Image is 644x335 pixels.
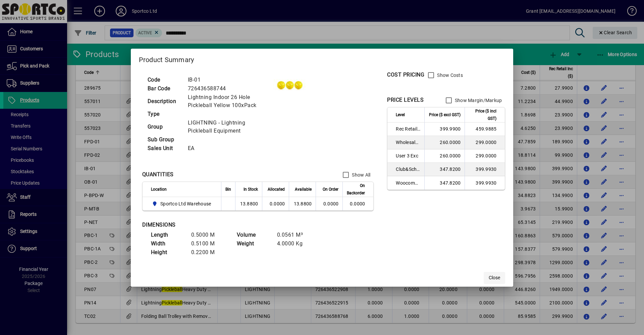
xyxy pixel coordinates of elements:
[351,172,370,178] label: Show All
[484,272,505,284] button: Close
[489,274,500,281] span: Close
[429,111,461,118] span: Price ($ excl GST)
[148,231,188,239] td: Length
[151,200,214,208] span: Sportco Ltd Warehouse
[387,96,424,104] div: PRICE LEVELS
[144,118,184,135] td: Group
[233,231,274,239] td: Volume
[148,248,188,257] td: Height
[465,136,505,149] td: 299.0000
[151,186,167,193] span: Location
[424,176,465,190] td: 347.8200
[424,123,465,136] td: 399.9900
[323,201,339,206] span: 0.0000
[188,248,228,257] td: 0.2200 M
[184,144,273,153] td: EA
[148,239,188,248] td: Width
[396,111,405,118] span: Level
[142,171,174,179] div: QUANTITIES
[465,163,505,176] td: 399.9930
[144,110,184,118] td: Type
[465,176,505,190] td: 399.9930
[131,49,514,68] h2: Product Summary
[244,186,258,193] span: In Stock
[188,239,228,248] td: 0.5100 M
[387,71,424,79] div: COST PRICING
[424,149,465,163] td: 260.0000
[289,197,316,210] td: 13.8800
[184,84,273,93] td: 726436588744
[295,186,312,193] span: Available
[436,72,463,79] label: Show Costs
[274,231,314,239] td: 0.0561 M³
[268,186,285,193] span: Allocated
[465,149,505,163] td: 299.0000
[396,139,420,146] span: Wholesale Exc
[144,84,184,93] td: Bar Code
[469,107,496,122] span: Price ($ incl GST)
[396,126,420,132] span: Rec Retail Inc
[323,186,338,193] span: On Order
[424,136,465,149] td: 260.0000
[188,231,228,239] td: 0.5000 M
[262,197,289,210] td: 0.0000
[160,200,211,207] span: Sportco Ltd Warehouse
[342,197,373,210] td: 0.0000
[233,239,274,248] td: Weight
[142,221,310,229] div: DIMENSIONS
[144,135,184,144] td: Sub Group
[465,123,505,136] td: 459.9885
[274,239,314,248] td: 4.0000 Kg
[144,76,184,84] td: Code
[184,118,273,135] td: LIGHTNING - Lightning Pickleball Equipment
[396,152,420,159] span: User 3 Exc
[396,180,420,186] span: Woocommerce Retail
[396,166,420,173] span: Club&School Exc
[144,93,184,110] td: Description
[347,182,365,197] span: On Backorder
[225,186,231,193] span: Bin
[184,93,273,110] td: Lightning Indoor 26 Hole Pickleball Yellow 100xPack
[235,197,262,210] td: 13.8800
[184,76,273,84] td: IB-01
[144,144,184,153] td: Sales Unit
[273,68,307,102] img: contain
[453,97,502,104] label: Show Margin/Markup
[424,163,465,176] td: 347.8200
